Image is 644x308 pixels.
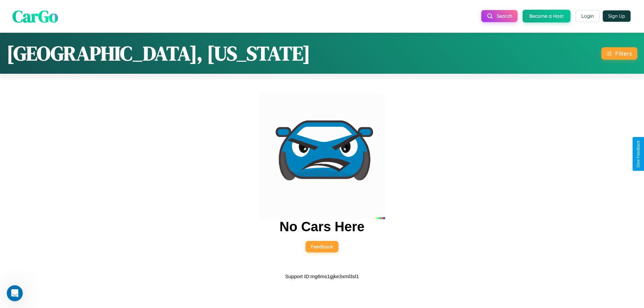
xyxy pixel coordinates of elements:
button: Sign Up [603,10,631,22]
img: car [259,93,385,219]
button: Search [481,10,518,22]
div: Give Feedback [636,140,641,168]
h2: No Cars Here [279,219,364,234]
h1: [GEOGRAPHIC_DATA], [US_STATE] [7,40,310,67]
button: Login [576,10,599,22]
button: Become a Host [523,10,571,22]
iframe: Intercom live chat [7,285,23,301]
button: Feedback [306,241,338,252]
p: Support ID: mg6ms1gjke3xml3sl1 [285,272,359,281]
button: Filters [601,47,637,60]
span: CarGo [12,4,58,27]
span: Search [497,13,512,19]
div: Filters [615,50,632,57]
